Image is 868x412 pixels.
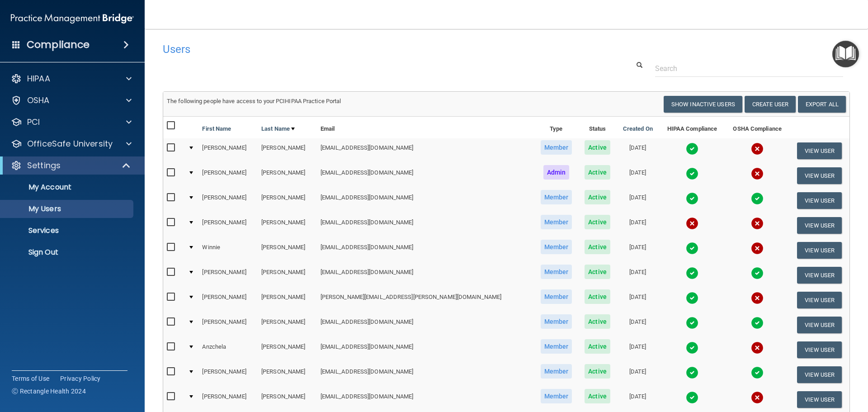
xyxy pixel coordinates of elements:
[585,140,610,155] span: Active
[585,314,610,329] span: Active
[797,167,842,184] button: View User
[797,391,842,408] button: View User
[317,188,534,213] td: [EMAIL_ADDRESS][DOMAIN_NAME]
[541,339,572,354] span: Member
[541,190,572,204] span: Member
[751,267,764,279] img: tick.e7d51cea.svg
[616,138,659,163] td: [DATE]
[258,238,317,263] td: [PERSON_NAME]
[659,117,725,138] th: HIPAA Compliance
[198,313,258,337] td: [PERSON_NAME]
[541,314,572,329] span: Member
[541,265,572,279] span: Member
[167,98,341,104] span: The following people have access to your PCIHIPAA Practice Portal
[751,192,764,205] img: tick.e7d51cea.svg
[616,387,659,412] td: [DATE]
[686,242,698,255] img: tick.e7d51cea.svg
[751,391,764,404] img: cross.ca9f0e7f.svg
[725,117,789,138] th: OSHA Compliance
[686,341,698,354] img: tick.e7d51cea.svg
[585,389,610,403] span: Active
[686,142,698,155] img: tick.e7d51cea.svg
[585,240,610,254] span: Active
[585,289,610,304] span: Active
[541,140,572,155] span: Member
[579,117,617,138] th: Status
[686,167,698,180] img: tick.e7d51cea.svg
[797,242,842,259] button: View User
[11,138,132,149] a: OfficeSafe University
[258,188,317,213] td: [PERSON_NAME]
[751,242,764,255] img: cross.ca9f0e7f.svg
[616,288,659,313] td: [DATE]
[616,163,659,188] td: [DATE]
[198,188,258,213] td: [PERSON_NAME]
[616,263,659,288] td: [DATE]
[616,337,659,362] td: [DATE]
[686,292,698,304] img: tick.e7d51cea.svg
[616,313,659,337] td: [DATE]
[202,123,231,134] a: First Name
[27,95,50,106] p: OSHA
[686,267,698,279] img: tick.e7d51cea.svg
[616,188,659,213] td: [DATE]
[163,43,558,55] h4: Users
[317,263,534,288] td: [EMAIL_ADDRESS][DOMAIN_NAME]
[317,138,534,163] td: [EMAIL_ADDRESS][DOMAIN_NAME]
[317,238,534,263] td: [EMAIL_ADDRESS][DOMAIN_NAME]
[686,192,698,205] img: tick.e7d51cea.svg
[258,362,317,387] td: [PERSON_NAME]
[616,238,659,263] td: [DATE]
[261,123,295,134] a: Last Name
[198,238,258,263] td: Winnie
[585,165,610,180] span: Active
[27,138,113,149] p: OfficeSafe University
[585,265,610,279] span: Active
[751,217,764,230] img: cross.ca9f0e7f.svg
[198,163,258,188] td: [PERSON_NAME]
[258,313,317,337] td: [PERSON_NAME]
[686,217,698,230] img: cross.ca9f0e7f.svg
[27,117,40,128] p: PCI
[317,213,534,238] td: [EMAIL_ADDRESS][DOMAIN_NAME]
[541,364,572,379] span: Member
[6,226,129,235] p: Services
[751,167,764,180] img: cross.ca9f0e7f.svg
[317,387,534,412] td: [EMAIL_ADDRESS][DOMAIN_NAME]
[534,117,579,138] th: Type
[751,292,764,304] img: cross.ca9f0e7f.svg
[11,9,134,28] img: PMB logo
[686,317,698,329] img: tick.e7d51cea.svg
[27,160,61,171] p: Settings
[6,183,129,192] p: My Account
[541,289,572,304] span: Member
[317,362,534,387] td: [EMAIL_ADDRESS][DOMAIN_NAME]
[198,362,258,387] td: [PERSON_NAME]
[258,138,317,163] td: [PERSON_NAME]
[541,240,572,254] span: Member
[6,248,129,257] p: Sign Out
[198,263,258,288] td: [PERSON_NAME]
[12,374,49,383] a: Terms of Use
[317,163,534,188] td: [EMAIL_ADDRESS][DOMAIN_NAME]
[198,337,258,362] td: Anzchela
[258,163,317,188] td: [PERSON_NAME]
[797,317,842,333] button: View User
[317,313,534,337] td: [EMAIL_ADDRESS][DOMAIN_NAME]
[11,73,132,84] a: HIPAA
[11,117,132,128] a: PCI
[541,215,572,229] span: Member
[258,288,317,313] td: [PERSON_NAME]
[258,337,317,362] td: [PERSON_NAME]
[797,267,842,284] button: View User
[6,204,129,213] p: My Users
[11,160,131,171] a: Settings
[616,362,659,387] td: [DATE]
[258,263,317,288] td: [PERSON_NAME]
[616,213,659,238] td: [DATE]
[198,138,258,163] td: [PERSON_NAME]
[623,123,653,134] a: Created On
[27,38,90,51] h4: Compliance
[797,142,842,159] button: View User
[585,339,610,354] span: Active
